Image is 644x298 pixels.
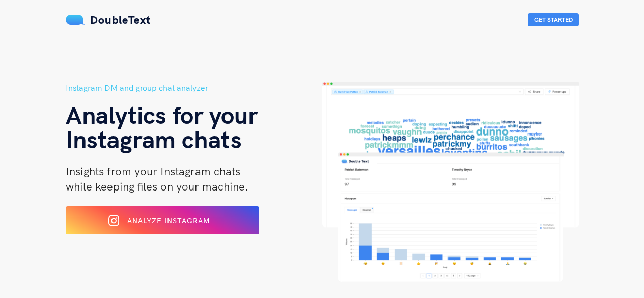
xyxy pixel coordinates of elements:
span: Instagram chats [66,124,242,154]
img: mS3x8y1f88AAAAABJRU5ErkJggg== [66,15,85,25]
a: Analyze Instagram [66,220,259,229]
img: hero [322,82,579,282]
span: Analyze Instagram [127,216,210,225]
h5: Instagram DM and group chat analyzer [66,82,322,94]
a: DoubleText [66,13,151,27]
button: Analyze Instagram [66,206,259,234]
span: while keeping files on your machine. [66,179,248,194]
button: Get Started [528,13,579,26]
span: DoubleText [90,13,151,27]
span: Analytics for your [66,99,258,130]
span: Insights from your Instagram chats [66,164,240,178]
